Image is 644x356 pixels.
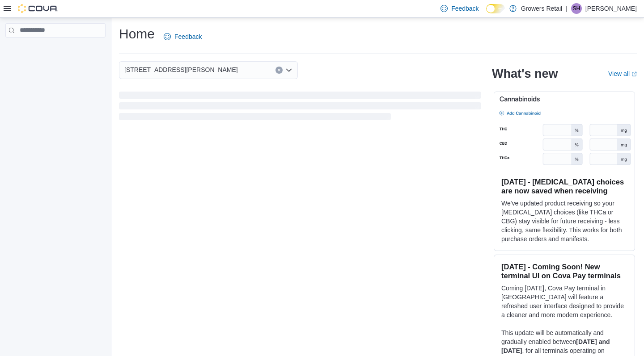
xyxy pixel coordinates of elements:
h3: [DATE] - Coming Soon! New terminal UI on Cova Pay terminals [501,262,627,280]
div: Skylar Hobbs [571,3,582,14]
a: Feedback [160,28,205,46]
input: Dark Mode [486,4,505,13]
p: [PERSON_NAME] [585,3,637,14]
nav: Complex example [5,39,106,61]
span: Loading [119,93,481,122]
span: [STREET_ADDRESS][PERSON_NAME] [124,64,238,75]
h3: [DATE] - [MEDICAL_DATA] choices are now saved when receiving [501,177,627,195]
p: Growers Retail [521,3,563,14]
h2: What's new [492,67,558,81]
button: Clear input [275,67,283,74]
h1: Home [119,25,155,43]
span: SH [573,3,580,14]
a: View allExternal link [608,70,637,77]
span: Feedback [174,32,202,41]
button: Open list of options [285,67,292,74]
p: Coming [DATE], Cova Pay terminal in [GEOGRAPHIC_DATA] will feature a refreshed user interface des... [501,284,627,319]
p: We've updated product receiving so your [MEDICAL_DATA] choices (like THCa or CBG) stay visible fo... [501,199,627,243]
p: | [566,3,568,14]
svg: External link [631,71,637,77]
img: Cova [18,4,58,13]
span: Feedback [451,4,479,13]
